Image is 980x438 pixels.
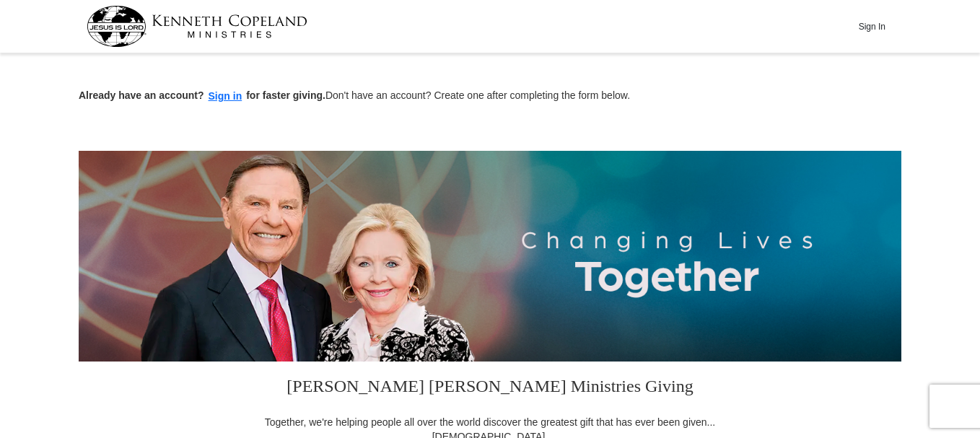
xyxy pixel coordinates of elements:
button: Sign In [850,15,893,38]
button: Sign in [204,88,247,105]
h3: [PERSON_NAME] [PERSON_NAME] Ministries Giving [255,362,725,415]
p: Don't have an account? Create one after completing the form below. [79,88,901,105]
strong: Already have an account? for faster giving. [79,89,325,101]
img: kcm-header-logo.svg [87,6,307,47]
